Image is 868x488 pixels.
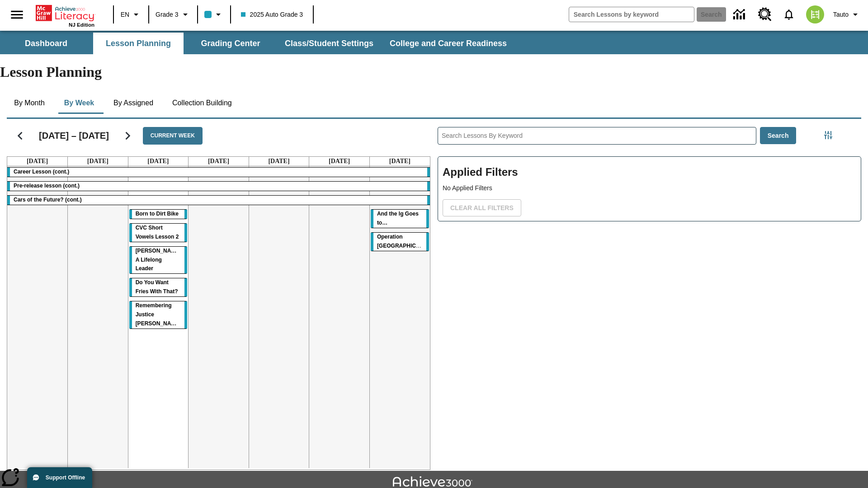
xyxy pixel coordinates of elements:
div: Do You Want Fries With That? [129,278,188,296]
button: Open side menu [4,1,30,28]
button: Previous [9,124,32,147]
div: Home [36,3,94,28]
button: College and Career Readiness [382,33,514,54]
span: Grade 3 [156,10,179,19]
span: Tauto [833,10,849,19]
button: Select a new avatar [801,3,830,26]
button: Class/Student Settings [278,33,381,54]
a: Home [36,4,94,22]
button: Current Week [143,127,203,145]
span: And the Ig Goes to… [377,211,419,226]
span: Born to Dirt Bike [136,211,179,217]
button: Language: EN, Select a language [117,6,146,23]
span: Support Offline [46,474,85,481]
div: Search [430,115,861,470]
span: Operation London Bridge [377,234,435,249]
span: 2025 Auto Grade 3 [241,10,303,19]
a: September 11, 2025 [206,157,231,166]
div: Applied Filters [438,156,861,221]
a: Data Center [728,2,753,27]
a: September 13, 2025 [327,157,352,166]
button: Filters Side menu [819,126,837,144]
button: Class color is light blue. Change class color [201,6,227,23]
h2: Applied Filters [443,161,856,183]
span: Career Lesson (cont.) [14,169,69,175]
div: And the Ig Goes to… [371,210,429,228]
span: Dianne Feinstein: A Lifelong Leader [136,248,183,272]
div: Born to Dirt Bike [129,210,188,219]
button: By Month [7,92,52,114]
span: Pre-release lesson (cont.) [14,183,80,189]
input: Search Lessons By Keyword [438,127,756,144]
span: CVC Short Vowels Lesson 2 [136,225,179,240]
a: September 9, 2025 [85,157,110,166]
button: Profile/Settings [830,6,864,23]
img: avatar image [806,5,824,23]
span: Remembering Justice O'Connor [136,302,181,327]
button: Lesson Planning [93,33,184,54]
div: Operation London Bridge [371,233,429,251]
a: September 8, 2025 [25,157,50,166]
div: CVC Short Vowels Lesson 2 [129,224,188,242]
span: Cars of the Future? (cont.) [14,197,82,203]
button: Grade: Grade 3, Select a grade [152,6,194,23]
div: Cars of the Future? (cont.) [7,196,430,205]
a: September 14, 2025 [387,157,412,166]
a: September 12, 2025 [266,157,291,166]
a: September 10, 2025 [146,157,170,166]
button: Collection Building [165,92,239,114]
button: By Assigned [106,92,160,114]
span: EN [121,10,129,19]
span: Do You Want Fries With That? [136,279,178,295]
span: NJ Edition [69,22,94,28]
button: Dashboard [1,33,91,54]
button: By Week [57,92,102,114]
div: Pre-release lesson (cont.) [7,182,430,191]
p: No Applied Filters [443,183,856,193]
h2: [DATE] – [DATE] [39,130,109,141]
button: Grading Center [185,33,276,54]
button: Support Offline [27,467,92,488]
input: search field [569,7,694,22]
a: Resource Center, Will open in new tab [753,2,777,27]
a: Notifications [777,3,801,26]
div: Dianne Feinstein: A Lifelong Leader [129,247,188,274]
button: Next [116,124,139,147]
div: Remembering Justice O'Connor [129,301,188,328]
button: Search [760,127,797,145]
div: Career Lesson (cont.) [7,168,430,177]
